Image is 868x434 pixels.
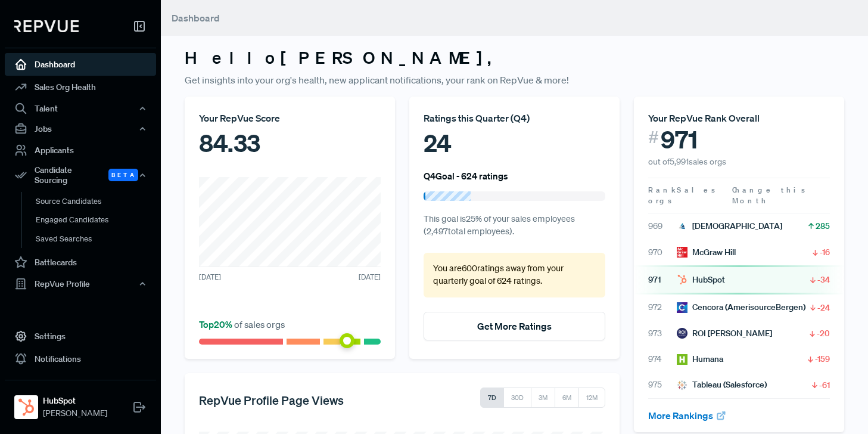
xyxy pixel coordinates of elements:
button: 3M [531,387,555,408]
a: Notifications [5,348,156,370]
a: HubSpotHubSpot[PERSON_NAME] [5,380,156,424]
button: 12M [578,387,605,408]
div: 84.33 [199,125,381,161]
div: Candidate Sourcing [5,162,156,189]
strong: HubSpot [43,395,107,407]
a: Saved Searches [21,230,172,249]
img: Adthena [677,221,687,232]
a: Battlecards [5,251,156,274]
button: 30D [503,387,531,408]
a: Settings [5,325,156,348]
span: [DATE] [199,272,221,283]
span: 974 [648,353,677,365]
span: -24 [817,302,830,314]
button: Candidate Sourcing Beta [5,162,156,189]
h5: RepVue Profile Page Views [199,393,344,407]
span: 969 [648,220,677,232]
img: HubSpot [677,274,687,285]
span: Change this Month [732,185,807,206]
span: [PERSON_NAME] [43,407,107,420]
img: Tableau (Salesforce) [677,380,687,390]
span: Rank [648,185,677,196]
span: out of 5,991 sales orgs [648,156,726,167]
span: Dashboard [172,12,220,24]
a: Engaged Candidates [21,210,172,230]
a: More Rankings [648,410,727,421]
div: [DEMOGRAPHIC_DATA] [677,220,782,232]
div: Your RepVue Score [199,111,381,125]
button: 6M [555,387,579,408]
a: Applicants [5,139,156,162]
div: Cencora (AmerisourceBergen) [677,301,805,314]
a: Sales Org Health [5,76,156,98]
a: Source Candidates [21,192,172,211]
p: You are 600 ratings away from your quarterly goal of 624 ratings . [433,262,596,288]
p: Get insights into your org's health, new applicant notifications, your rank on RepVue & more! [185,73,844,87]
span: 970 [648,246,677,259]
span: 975 [648,379,677,391]
span: 285 [816,220,830,232]
span: # [648,125,659,150]
div: ROI [PERSON_NAME] [677,327,772,340]
h3: Hello [PERSON_NAME] , [185,48,844,68]
div: Ratings this Quarter ( Q4 ) [424,111,605,125]
div: Tableau (Salesforce) [677,379,767,391]
img: McGraw Hill [677,247,687,258]
span: -61 [819,379,830,391]
span: Top 20 % [199,318,234,330]
span: of sales orgs [199,318,285,330]
p: This goal is 25 % of your sales employees ( 2,497 total employees). [424,213,605,238]
span: 971 [661,125,698,154]
h6: Q4 Goal - 624 ratings [424,170,508,181]
span: -159 [815,353,830,365]
button: 7D [480,387,504,408]
img: Cencora (AmerisourceBergen) [677,302,687,313]
div: 24 [424,125,605,161]
a: Dashboard [5,53,156,76]
span: Beta [108,169,138,181]
button: RepVue Profile [5,274,156,294]
span: 973 [648,327,677,340]
div: McGraw Hill [677,246,736,259]
span: 971 [648,274,677,286]
span: -20 [817,327,830,339]
div: Humana [677,353,723,365]
span: 972 [648,301,677,314]
span: -16 [820,246,830,258]
button: Get More Ratings [424,312,605,340]
img: Humana [677,354,687,365]
img: RepVue [14,20,79,32]
img: HubSpot [17,398,36,417]
div: HubSpot [677,274,725,286]
span: Your RepVue Rank Overall [648,112,760,124]
span: Sales orgs [648,185,717,206]
button: Jobs [5,119,156,139]
img: ROI Hunter [677,328,687,339]
span: [DATE] [359,272,381,283]
span: -34 [817,274,830,286]
button: Talent [5,98,156,119]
